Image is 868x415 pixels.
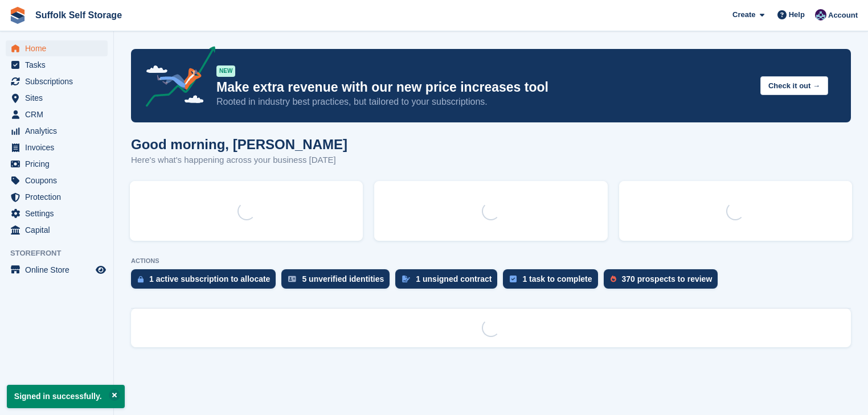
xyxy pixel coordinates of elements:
a: 1 task to complete [503,269,603,294]
span: Analytics [25,123,93,139]
p: Here's what's happening across your business [DATE] [131,154,347,167]
span: Settings [25,206,93,221]
span: Subscriptions [25,73,93,89]
span: Invoices [25,139,93,155]
p: Make extra revenue with our new price increases tool [216,79,751,96]
div: 1 active subscription to allocate [149,274,270,283]
img: prospect-51fa495bee0391a8d652442698ab0144808aea92771e9ea1ae160a38d050c398.svg [611,276,616,282]
img: stora-icon-8386f47178a22dfd0bd8f6a31ec36ba5ce8667c1dd55bd0f319d3a0aa187defe.svg [9,7,26,24]
span: Help [789,9,805,20]
a: menu [6,73,108,89]
a: menu [6,172,108,188]
span: Create [732,9,755,20]
div: NEW [216,65,235,77]
a: menu [6,156,108,172]
img: task-75834270c22a3079a89374b754ae025e5fb1db73e45f91037f5363f120a921f8.svg [510,276,517,282]
span: Coupons [25,172,93,188]
div: 370 prospects to review [622,274,713,283]
div: 1 unsigned contract [416,274,492,283]
a: 1 active subscription to allocate [131,269,281,294]
span: Home [25,40,93,56]
a: menu [6,57,108,73]
a: menu [6,262,108,278]
img: William Notcutt [815,9,826,20]
span: Storefront [10,248,113,259]
div: 1 task to complete [522,274,592,283]
a: menu [6,40,108,56]
a: Preview store [94,263,108,277]
img: verify_identity-adf6edd0f0f0b5bbfe63781bf79b02c33cf7c696d77639b501bdc392416b5a36.svg [288,276,296,282]
span: CRM [25,106,93,122]
a: menu [6,222,108,238]
a: menu [6,106,108,122]
div: 5 unverified identities [302,274,384,283]
img: contract_signature_icon-13c848040528278c33f63329250d36e43548de30e8caae1d1a13099fd9432cc5.svg [402,276,410,282]
p: Rooted in industry best practices, but tailored to your subscriptions. [216,96,751,108]
p: ACTIONS [131,257,851,265]
img: price-adjustments-announcement-icon-8257ccfd72463d97f412b2fc003d46551f7dbcb40ab6d574587a9cd5c0d94... [136,46,216,111]
h1: Good morning, [PERSON_NAME] [131,137,347,152]
a: 1 unsigned contract [395,269,503,294]
a: 5 unverified identities [281,269,395,294]
span: Capital [25,222,93,238]
a: Suffolk Self Storage [31,6,126,24]
a: menu [6,206,108,221]
span: Sites [25,90,93,106]
span: Protection [25,189,93,205]
a: menu [6,90,108,106]
a: 370 prospects to review [604,269,724,294]
img: active_subscription_to_allocate_icon-d502201f5373d7db506a760aba3b589e785aa758c864c3986d89f69b8ff3... [138,276,144,283]
span: Tasks [25,57,93,73]
span: Online Store [25,262,93,278]
a: menu [6,139,108,155]
span: Account [828,10,858,21]
span: Pricing [25,156,93,172]
p: Signed in successfully. [7,385,125,408]
button: Check it out → [760,76,828,95]
a: menu [6,123,108,139]
a: menu [6,189,108,205]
